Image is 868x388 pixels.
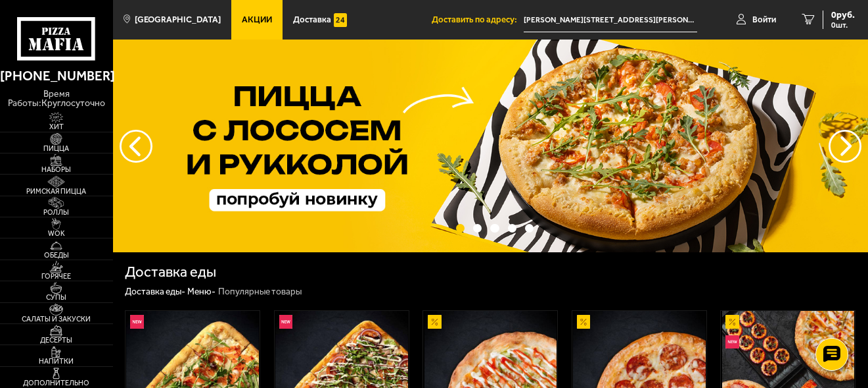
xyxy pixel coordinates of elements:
span: Акции [242,15,272,24]
button: точки переключения [473,224,482,233]
span: Войти [752,15,776,24]
img: 15daf4d41897b9f0e9f617042186c801.svg [334,13,348,27]
div: Популярные товары [218,286,302,298]
span: [GEOGRAPHIC_DATA] [135,15,221,24]
img: Новинка [279,315,293,329]
img: Новинка [725,335,739,349]
button: точки переключения [490,224,499,233]
img: Акционный [577,315,591,329]
img: Новинка [130,315,144,329]
img: Акционный [428,315,442,329]
button: точки переключения [508,224,516,233]
span: Доставить по адресу: [432,15,524,24]
span: 0 руб. [831,11,855,20]
img: Акционный [725,315,739,329]
a: Меню- [187,286,216,296]
button: точки переключения [456,224,465,233]
button: точки переключения [525,224,534,233]
button: следующий [120,130,152,163]
span: Доставка [293,15,331,24]
a: Доставка еды- [125,286,185,296]
input: Ваш адрес доставки [524,8,697,32]
button: предыдущий [829,130,861,163]
h1: Доставка еды [125,265,216,279]
span: 0 шт. [831,21,855,29]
